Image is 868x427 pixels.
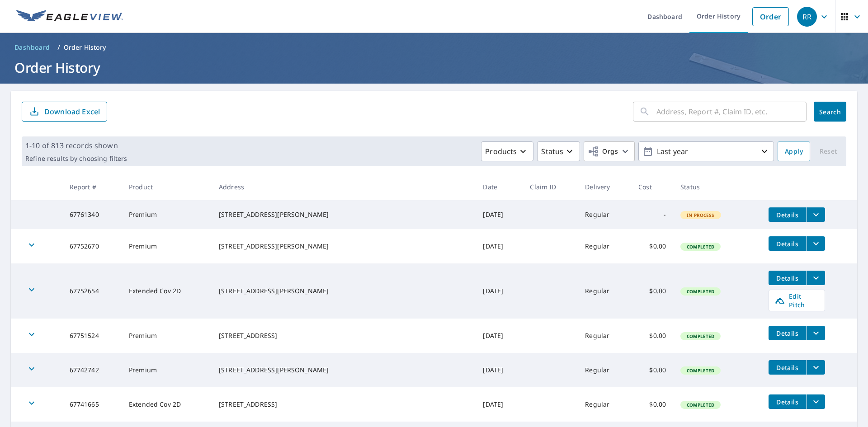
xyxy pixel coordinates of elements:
[219,210,468,219] div: [STREET_ADDRESS][PERSON_NAME]
[11,40,857,55] nav: breadcrumb
[807,360,825,375] button: filesDropdownBtn-67742742
[122,387,212,422] td: Extended Cov 2D
[578,353,631,387] td: Regular
[774,274,801,282] span: Details
[807,394,825,409] button: filesDropdownBtn-67741665
[774,239,801,248] span: Details
[638,141,774,161] button: Last year
[769,394,807,409] button: detailsBtn-67741665
[769,271,807,285] button: detailsBtn-67752654
[11,58,857,77] h1: Order History
[584,141,635,161] button: Orgs
[656,99,807,124] input: Address, Report #, Claim ID, etc.
[212,174,476,200] th: Address
[673,174,761,200] th: Status
[122,353,212,387] td: Premium
[122,229,212,263] td: Premium
[681,212,720,218] span: In Process
[578,174,631,200] th: Delivery
[631,319,673,353] td: $0.00
[219,331,468,340] div: [STREET_ADDRESS]
[807,326,825,340] button: filesDropdownBtn-67751524
[774,292,819,309] span: Edit Pitch
[631,174,673,200] th: Cost
[631,229,673,263] td: $0.00
[769,236,807,251] button: detailsBtn-67752670
[578,387,631,422] td: Regular
[22,102,107,122] button: Download Excel
[774,363,801,372] span: Details
[16,10,123,23] img: EV Logo
[752,7,789,26] a: Order
[62,200,122,229] td: 67761340
[62,263,122,319] td: 67752654
[14,43,50,52] span: Dashboard
[785,146,803,157] span: Apply
[769,290,825,311] a: Edit Pitch
[578,229,631,263] td: Regular
[681,402,720,408] span: Completed
[769,207,807,222] button: detailsBtn-67761340
[122,319,212,353] td: Premium
[631,387,673,422] td: $0.00
[476,353,523,387] td: [DATE]
[122,263,212,319] td: Extended Cov 2D
[814,102,846,122] button: Search
[64,43,106,52] p: Order History
[25,155,127,163] p: Refine results by choosing filters
[631,263,673,319] td: $0.00
[62,387,122,422] td: 67741665
[62,319,122,353] td: 67751524
[476,200,523,229] td: [DATE]
[769,326,807,340] button: detailsBtn-67751524
[681,288,720,295] span: Completed
[476,229,523,263] td: [DATE]
[11,40,54,55] a: Dashboard
[631,200,673,229] td: -
[797,7,817,27] div: RR
[807,271,825,285] button: filesDropdownBtn-67752654
[774,211,801,219] span: Details
[476,174,523,200] th: Date
[537,141,580,161] button: Status
[476,319,523,353] td: [DATE]
[44,107,100,117] p: Download Excel
[588,146,618,157] span: Orgs
[62,229,122,263] td: 67752670
[481,141,533,161] button: Products
[681,367,720,374] span: Completed
[219,366,468,375] div: [STREET_ADDRESS][PERSON_NAME]
[62,353,122,387] td: 67742742
[578,319,631,353] td: Regular
[778,141,810,161] button: Apply
[774,398,801,406] span: Details
[219,400,468,409] div: [STREET_ADDRESS]
[821,108,839,116] span: Search
[57,42,60,53] li: /
[774,329,801,338] span: Details
[578,200,631,229] td: Regular
[476,263,523,319] td: [DATE]
[122,174,212,200] th: Product
[541,146,563,157] p: Status
[681,244,720,250] span: Completed
[769,360,807,375] button: detailsBtn-67742742
[807,236,825,251] button: filesDropdownBtn-67752670
[681,333,720,339] span: Completed
[219,242,468,251] div: [STREET_ADDRESS][PERSON_NAME]
[523,174,578,200] th: Claim ID
[122,200,212,229] td: Premium
[476,387,523,422] td: [DATE]
[631,353,673,387] td: $0.00
[25,140,127,151] p: 1-10 of 813 records shown
[485,146,517,157] p: Products
[62,174,122,200] th: Report #
[807,207,825,222] button: filesDropdownBtn-67761340
[653,144,759,160] p: Last year
[578,263,631,319] td: Regular
[219,286,468,296] div: [STREET_ADDRESS][PERSON_NAME]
